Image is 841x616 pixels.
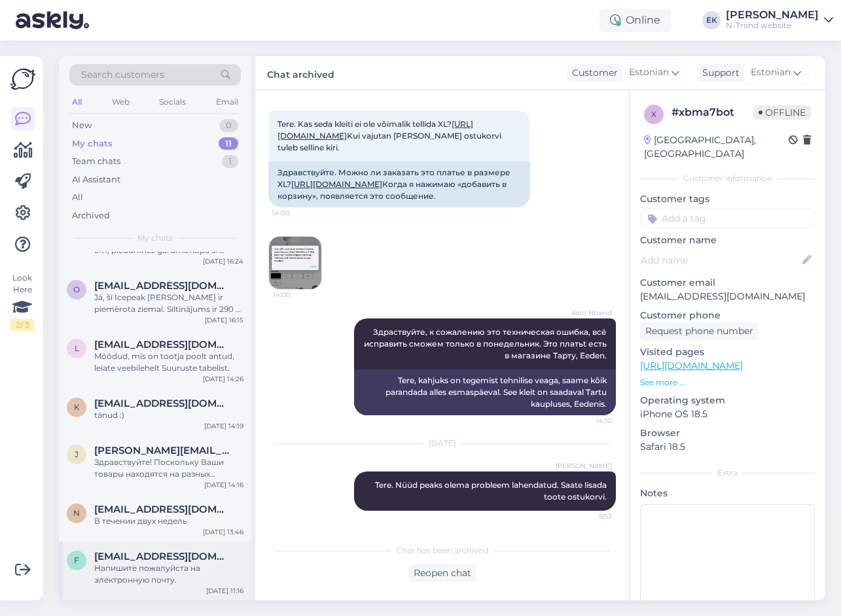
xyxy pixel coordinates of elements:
[74,555,79,565] span: f
[640,426,815,440] p: Browser
[671,105,753,120] div: # xbma7bot
[640,209,815,228] input: Add a tag
[375,480,609,502] span: Tere. Nüüd peaks olema probleem lahendatud. Saate lisada toote ostukorvi.
[640,377,815,388] p: See more ...
[644,133,789,161] div: [GEOGRAPHIC_DATA], [GEOGRAPHIC_DATA]
[69,94,84,111] div: All
[640,290,815,303] p: [EMAIL_ADDRESS][DOMAIN_NAME]
[640,309,815,322] p: Customer phone
[72,155,120,168] div: Team chats
[563,511,612,521] span: 8:53
[267,64,334,82] label: Chat archived
[556,461,612,471] span: [PERSON_NAME]
[640,407,815,421] p: iPhone OS 18.5
[726,10,833,31] a: [PERSON_NAME]N-Trend website
[203,527,243,537] div: [DATE] 13:46
[204,421,243,431] div: [DATE] 14:19
[640,173,815,184] div: Customer information
[651,109,656,119] span: x
[74,402,80,412] span: k
[205,315,243,325] div: [DATE] 16:15
[94,339,230,351] span: lukasevicairina@inbox.lv
[10,67,35,92] img: Askly Logo
[72,191,83,204] div: All
[726,10,819,20] div: [PERSON_NAME]
[73,508,80,518] span: n
[640,360,743,371] a: [URL][DOMAIN_NAME]
[364,327,609,360] span: Здраствуйте, к сожалению это техническая ошибка, всё исправить сможем только в понедельник. Это п...
[726,20,819,31] div: N-Trend website
[73,284,80,294] span: o
[272,208,321,218] span: 14:00
[94,551,230,562] span: feerija89@rambler.ru
[702,11,721,29] div: EK
[269,237,321,289] img: Attachment
[396,545,488,556] span: Chat has been archived
[641,253,800,267] input: Add name
[219,137,238,150] div: 11
[204,480,243,490] div: [DATE] 14:16
[213,94,241,111] div: Email
[563,308,612,318] span: Astri Ntrend
[640,440,815,454] p: Safari 18.5
[206,586,243,596] div: [DATE] 11:16
[137,232,173,244] span: My chats
[203,256,243,266] div: [DATE] 16:24
[75,449,79,459] span: j
[268,162,530,207] div: Здравствуйте. Можно ли заказать это платье в размере XL? Когда я нажимаю «добавить в корзину», по...
[640,192,815,206] p: Customer tags
[94,456,243,480] div: Здравствуйте! Поскольку Ваши товары находятся на разных складах, срок доставки может увеличиться ...
[10,319,34,331] div: 2 / 3
[277,119,503,152] span: Tere. Kas seda kleiti ei ole võimalik tellida XL? Kui vajutan [PERSON_NAME] ostukorvi tuleb selli...
[109,94,132,111] div: Web
[75,343,79,353] span: l
[640,345,815,359] p: Visited pages
[72,137,113,150] div: My chats
[72,119,92,132] div: New
[291,179,382,189] a: [URL][DOMAIN_NAME]
[94,351,243,374] div: Mõõdud, mis on tootja poolt antud, leiate veebilehelt Suuruste tabelist.
[222,155,238,168] div: 1
[640,467,815,479] div: Extra
[94,398,230,409] span: kirsika.ani@outlook.com
[599,9,671,32] div: Online
[354,369,616,415] div: Tere, kahjuks on tegemist tehnilise veaga, saame kõik parandada alles esmaspäeval. See kleit on s...
[640,276,815,290] p: Customer email
[640,394,815,407] p: Operating system
[640,233,815,247] p: Customer name
[81,68,164,82] span: Search customers
[72,173,120,186] div: AI Assistant
[94,515,243,527] div: В течении двух недель
[640,322,759,340] div: Request phone number
[10,272,34,331] div: Look Here
[563,416,612,426] span: 14:10
[94,280,230,292] span: oksanagasjula@inbox.lv
[203,374,243,384] div: [DATE] 14:26
[94,562,243,586] div: Напишите пожалуйста на электронную почту.
[697,66,740,80] div: Support
[629,65,669,80] span: Estonian
[219,119,238,132] div: 0
[94,292,243,315] div: Jā, šī Icepeak [PERSON_NAME] ir piemērota ziemai. Siltinājums ir 290 g, kas nodrošina labu siltum...
[753,105,811,120] span: Offline
[567,66,618,80] div: Customer
[94,504,230,515] span: nika.kamila17@gmail.com
[640,487,815,500] p: Notes
[273,290,322,299] span: 14:00
[94,445,230,456] span: jelena.korzets@gmail.com
[94,409,243,421] div: tänud :)
[751,65,791,80] span: Estonian
[268,437,616,449] div: [DATE]
[408,564,476,582] div: Reopen chat
[156,94,188,111] div: Socials
[72,209,110,222] div: Archived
